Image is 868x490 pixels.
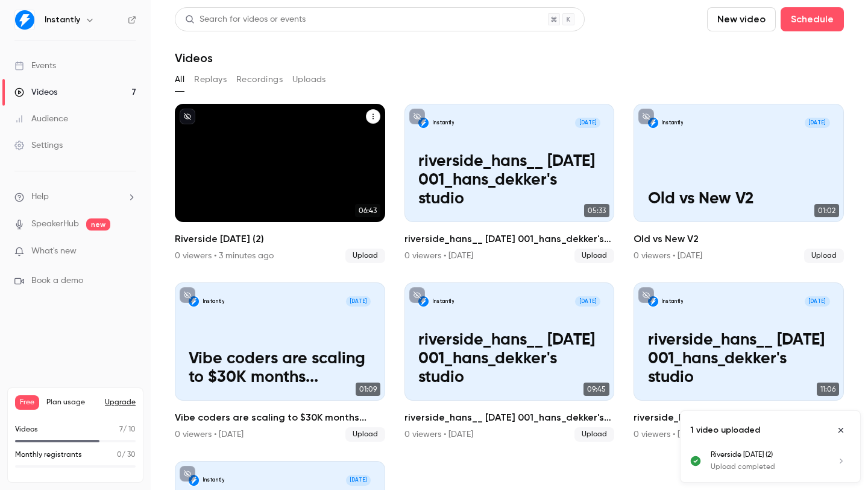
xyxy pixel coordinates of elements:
[14,139,63,151] div: Settings
[648,331,830,387] p: riverside_hans__ [DATE] 001_hans_dekker's studio
[356,383,380,396] span: 01:09
[119,424,136,435] p: / 10
[175,7,844,483] section: Videos
[292,70,326,89] button: Uploads
[404,104,615,263] li: riverside_hans__ aug 27, 2025 001_hans_dekker's studio
[355,204,380,217] span: 06:43
[634,282,844,442] li: riverside_hans__ aug 14, 2025 001_hans_dekker's studio
[119,426,123,433] span: 7
[661,119,683,127] p: Instantly
[175,70,184,89] button: All
[31,218,79,231] a: SpeakerHub
[634,410,844,425] h2: riverside_hans__ [DATE] 001_hans_dekker's studio
[14,60,56,72] div: Events
[661,298,683,305] p: Instantly
[432,298,454,305] p: Instantly
[634,232,844,246] h2: Old vs New V2
[634,104,844,263] a: Old vs New V2Instantly[DATE]Old vs New V201:02Old vs New V20 viewers • [DATE]Upload
[575,296,600,307] span: [DATE]
[409,109,425,124] button: unpublished
[345,427,385,442] span: Upload
[14,86,57,98] div: Videos
[105,398,136,407] button: Upgrade
[575,118,600,128] span: [DATE]
[711,462,822,472] p: Upload completed
[404,104,615,263] a: riverside_hans__ aug 27, 2025 001_hans_dekker's studioInstantly[DATE]riverside_hans__ [DATE] 001_...
[14,191,136,203] li: help-dropdown-opener
[175,250,274,262] div: 0 viewers • 3 minutes ago
[634,250,702,262] div: 0 viewers • [DATE]
[175,410,385,425] h2: Vibe coders are scaling to $30K months...
[117,451,122,459] span: 0
[707,7,776,31] button: New video
[404,282,615,442] li: riverside_hans__ aug 19, 2025 001_hans_dekker's studio
[418,152,600,208] p: riverside_hans__ [DATE] 001_hans_dekker's studio
[236,70,283,89] button: Recordings
[31,245,77,258] span: What's new
[203,477,224,484] p: Instantly
[574,249,614,263] span: Upload
[404,410,615,425] h2: riverside_hans__ [DATE] 001_hans_dekker's studio
[175,282,385,442] a: Vibe coders are scaling to $30K months...Instantly[DATE]Vibe coders are scaling to $30K months......
[404,428,473,441] div: 0 viewers • [DATE]
[584,204,609,217] span: 05:33
[404,232,615,246] h2: riverside_hans__ [DATE] 001_hans_dekker's studio
[185,13,306,26] div: Search for videos or events
[805,296,830,307] span: [DATE]
[175,428,244,441] div: 0 viewers • [DATE]
[404,250,473,262] div: 0 viewers • [DATE]
[690,424,760,436] p: 1 video uploaded
[648,189,830,208] p: Old vs New V2
[14,113,68,125] div: Audience
[180,109,195,124] button: unpublished
[15,10,34,30] img: Instantly
[814,204,839,217] span: 01:02
[574,427,614,442] span: Upload
[175,282,385,442] li: Vibe coders are scaling to $30K months...
[175,232,385,246] h2: Riverside [DATE] (2)
[15,450,82,460] p: Monthly registrants
[346,296,371,307] span: [DATE]
[31,191,49,203] span: Help
[409,287,425,303] button: unpublished
[681,450,860,482] ul: Uploads list
[638,109,654,124] button: unpublished
[831,421,851,440] button: Close uploads list
[346,475,371,485] span: [DATE]
[805,118,830,128] span: [DATE]
[404,282,615,442] a: riverside_hans__ aug 19, 2025 001_hans_dekker's studioInstantly[DATE]riverside_hans__ [DATE] 001_...
[804,249,844,263] span: Upload
[418,331,600,387] p: riverside_hans__ [DATE] 001_hans_dekker's studio
[86,218,110,231] span: new
[180,466,195,482] button: unpublished
[31,275,83,287] span: Book a demo
[634,428,702,441] div: 0 viewers • [DATE]
[634,104,844,263] li: Old vs New V2
[781,7,844,31] button: Schedule
[817,383,839,396] span: 11:06
[638,287,654,303] button: unpublished
[175,51,213,65] h1: Videos
[345,249,385,263] span: Upload
[194,70,227,89] button: Replays
[117,450,136,460] p: / 30
[15,395,39,410] span: Free
[634,282,844,442] a: riverside_hans__ aug 14, 2025 001_hans_dekker's studioInstantly[DATE]riverside_hans__ [DATE] 001_...
[175,104,385,263] li: Riverside Aug 27 (2)
[15,424,38,435] p: Videos
[122,246,136,257] iframe: Noticeable Trigger
[711,450,851,472] a: Riverside [DATE] (2)Upload completed
[180,287,195,303] button: unpublished
[175,104,385,263] a: 06:43Riverside [DATE] (2)0 viewers • 3 minutes agoUpload
[583,383,609,396] span: 09:45
[711,450,822,460] p: Riverside [DATE] (2)
[45,14,80,26] h6: Instantly
[203,298,224,305] p: Instantly
[432,119,454,127] p: Instantly
[46,398,98,407] span: Plan usage
[189,349,371,387] p: Vibe coders are scaling to $30K months...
